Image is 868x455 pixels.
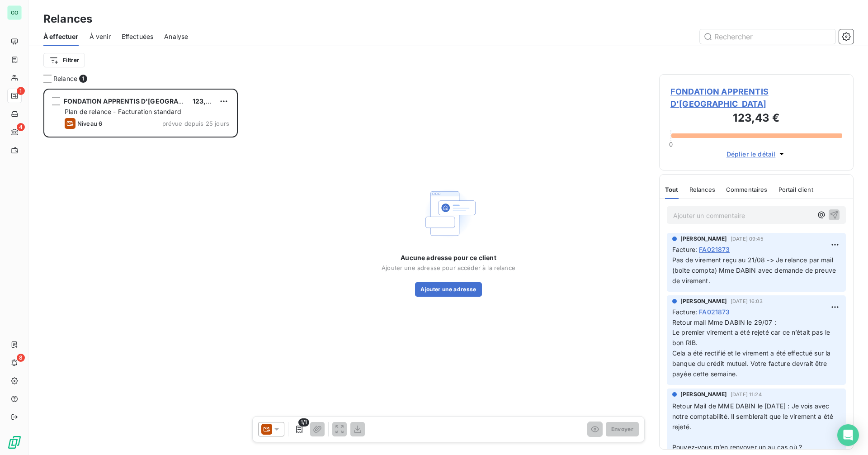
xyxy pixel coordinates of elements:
span: Effectuées [122,32,154,41]
span: À effectuer [43,32,79,41]
span: Relance [53,74,77,83]
span: 1 [17,87,25,95]
span: FONDATION APPRENTIS D'[GEOGRAPHIC_DATA] [670,85,842,110]
span: 4 [17,123,25,131]
span: Portail client [778,186,813,193]
span: 0 [669,141,673,148]
div: Open Intercom Messenger [837,424,859,446]
span: 8 [17,354,25,362]
span: Relances [689,186,715,193]
div: GO [7,5,22,20]
span: Retour Mail de MME DABIN le [DATE] : Je vois avec notre comptabilité. Il semblerait que le vireme... [672,402,835,431]
span: Ajouter une adresse pour accéder à la relance [382,264,515,271]
span: Déplier le détail [726,149,776,159]
button: Déplier le détail [724,149,789,159]
span: Pas de virement reçu au 21/08 -> Je relance par mail (boite compta) Mme DABIN avec demande de pre... [672,256,838,284]
span: Tout [665,186,679,193]
span: Pouvez-vous m’en renvoyer un au cas où ? [672,443,802,451]
span: Niveau 6 [77,120,102,127]
span: [PERSON_NAME] [680,235,727,243]
span: Retour mail Mme DABIN le 29/07 : [672,318,776,326]
button: Filtrer [43,53,85,67]
span: Facture : [672,307,697,317]
img: Logo LeanPay [7,435,22,450]
span: Commentaires [726,186,768,193]
span: Plan de relance - Facturation standard [65,108,181,115]
span: [PERSON_NAME] [680,297,727,305]
a: 1 [7,89,21,103]
h3: 123,43 € [670,110,842,128]
span: prévue depuis 25 jours [162,120,229,127]
span: Aucune adresse pour ce client [401,253,496,262]
input: Rechercher [700,29,835,44]
span: FONDATION APPRENTIS D'[GEOGRAPHIC_DATA] [64,97,215,105]
span: FA021873 [699,307,730,317]
span: 123,43 € [193,97,220,105]
h3: Relances [43,11,92,27]
span: Facture : [672,245,697,254]
span: [DATE] 11:24 [731,392,762,397]
button: Envoyer [606,422,639,436]
span: Le premier virement a été rejeté car ce n’était pas le bon RIB. [672,328,832,346]
img: Empty state [420,185,477,242]
span: FA021873 [699,245,730,254]
a: 4 [7,125,21,139]
span: À venir [90,32,111,41]
span: [DATE] 16:03 [731,299,763,304]
span: Analyse [164,32,188,41]
span: 1/1 [298,418,309,427]
span: [PERSON_NAME] [680,390,727,398]
div: grid [43,89,238,455]
span: Cela a été rectifié et le virement a été effectué sur la banque du crédit mutuel. Votre facture d... [672,349,833,378]
span: 1 [79,75,87,83]
span: [DATE] 09:45 [731,236,764,242]
button: Ajouter une adresse [415,282,481,297]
